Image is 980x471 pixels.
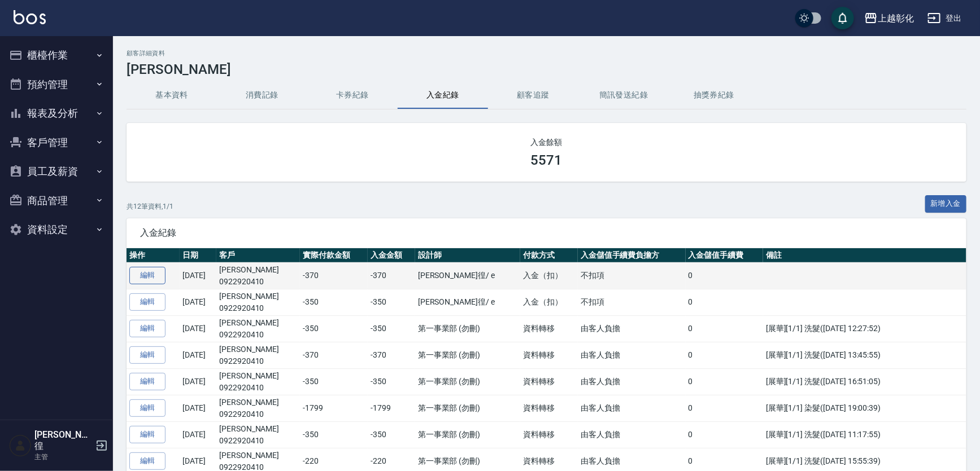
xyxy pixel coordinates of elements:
[180,262,216,289] td: [DATE]
[127,248,180,263] th: 操作
[216,395,300,421] td: [PERSON_NAME]
[415,248,520,263] th: 設計師
[5,128,108,157] button: 客戶管理
[578,368,686,395] td: 由客人負擔
[219,355,297,367] p: 0922920410
[307,82,398,109] button: 卡券紀錄
[578,421,686,448] td: 由客人負擔
[763,248,966,263] th: 備註
[129,452,165,470] a: 編輯
[216,342,300,368] td: [PERSON_NAME]
[368,368,415,395] td: -350
[520,289,578,315] td: 入金（扣）
[216,368,300,395] td: [PERSON_NAME]
[578,262,686,289] td: 不扣項
[763,342,966,368] td: [展華][1/1] 洗髮([DATE] 13:45:55)
[860,7,918,30] button: 上越彰化
[300,289,368,315] td: -350
[368,395,415,421] td: -1799
[686,421,763,448] td: 0
[127,82,217,109] button: 基本資料
[531,152,563,168] h3: 5571
[686,289,763,315] td: 0
[368,421,415,448] td: -350
[5,99,108,128] button: 報表及分析
[520,421,578,448] td: 資料轉移
[831,7,854,29] button: save
[923,8,966,29] button: 登出
[300,395,368,421] td: -1799
[368,248,415,263] th: 入金金額
[578,315,686,342] td: 由客人負擔
[5,70,108,99] button: 預約管理
[578,289,686,315] td: 不扣項
[219,302,297,314] p: 0922920410
[127,61,966,77] h3: [PERSON_NAME]
[14,10,46,24] img: Logo
[415,368,520,395] td: 第一事業部 (勿刪)
[5,41,108,70] button: 櫃檯作業
[34,429,92,452] h5: [PERSON_NAME]徨
[129,267,165,284] a: 編輯
[217,82,307,109] button: 消費記錄
[520,315,578,342] td: 資料轉移
[368,289,415,315] td: -350
[368,262,415,289] td: -370
[34,452,92,462] p: 主管
[300,248,368,263] th: 實際付款金額
[763,421,966,448] td: [展華][1/1] 洗髮([DATE] 11:17:55)
[415,289,520,315] td: [PERSON_NAME]徨 / e
[180,395,216,421] td: [DATE]
[578,395,686,421] td: 由客人負擔
[686,262,763,289] td: 0
[520,262,578,289] td: 入金（扣）
[5,186,108,215] button: 商品管理
[9,434,32,457] img: Person
[669,82,759,109] button: 抽獎券紀錄
[180,289,216,315] td: [DATE]
[520,342,578,368] td: 資料轉移
[129,320,165,337] a: 編輯
[686,395,763,421] td: 0
[140,137,953,148] h2: 入金餘額
[415,395,520,421] td: 第一事業部 (勿刪)
[129,426,165,443] a: 編輯
[219,276,297,288] p: 0922920410
[686,248,763,263] th: 入金儲值手續費
[180,315,216,342] td: [DATE]
[368,342,415,368] td: -370
[219,435,297,447] p: 0922920410
[415,342,520,368] td: 第一事業部 (勿刪)
[763,368,966,395] td: [展華][1/1] 洗髮([DATE] 16:51:05)
[300,342,368,368] td: -370
[578,342,686,368] td: 由客人負擔
[368,315,415,342] td: -350
[219,408,297,420] p: 0922920410
[415,315,520,342] td: 第一事業部 (勿刪)
[216,262,300,289] td: [PERSON_NAME]
[520,368,578,395] td: 資料轉移
[5,215,108,244] button: 資料設定
[398,82,488,109] button: 入金紀錄
[488,82,578,109] button: 顧客追蹤
[686,342,763,368] td: 0
[127,50,966,57] h2: 顧客詳細資料
[129,399,165,417] a: 編輯
[300,421,368,448] td: -350
[763,315,966,342] td: [展華][1/1] 洗髮([DATE] 12:27:52)
[520,248,578,263] th: 付款方式
[686,315,763,342] td: 0
[216,248,300,263] th: 客戶
[180,248,216,263] th: 日期
[216,315,300,342] td: [PERSON_NAME]
[925,195,967,213] button: 新增入金
[129,346,165,364] a: 編輯
[180,421,216,448] td: [DATE]
[216,421,300,448] td: [PERSON_NAME]
[140,227,953,239] span: 入金紀錄
[129,293,165,311] a: 編輯
[219,382,297,394] p: 0922920410
[686,368,763,395] td: 0
[180,368,216,395] td: [DATE]
[300,368,368,395] td: -350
